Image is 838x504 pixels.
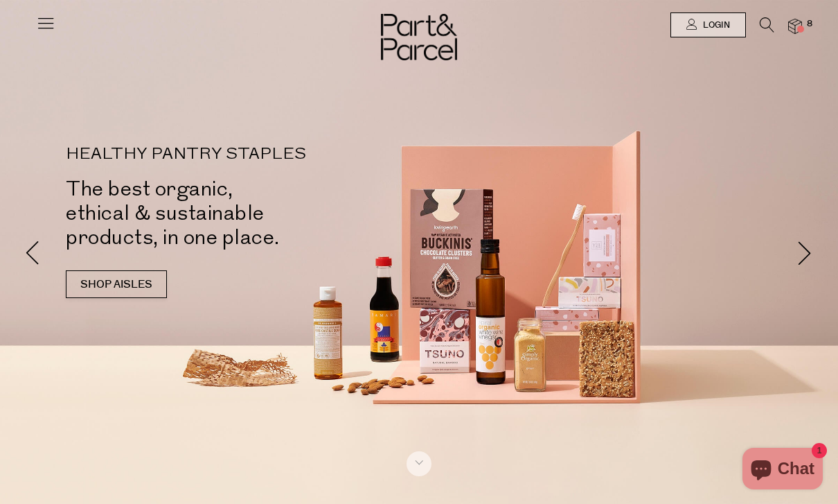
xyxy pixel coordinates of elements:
a: 8 [788,19,802,33]
a: Login [670,12,746,37]
p: HEALTHY PANTRY STAPLES [66,146,440,163]
span: 8 [803,18,816,31]
inbox-online-store-chat: Shopify online store chat [738,448,827,493]
img: Part&Parcel [381,14,457,60]
h2: The best organic, ethical & sustainable products, in one place. [66,177,440,250]
span: Login [699,19,730,31]
a: SHOP AISLES [66,270,167,298]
